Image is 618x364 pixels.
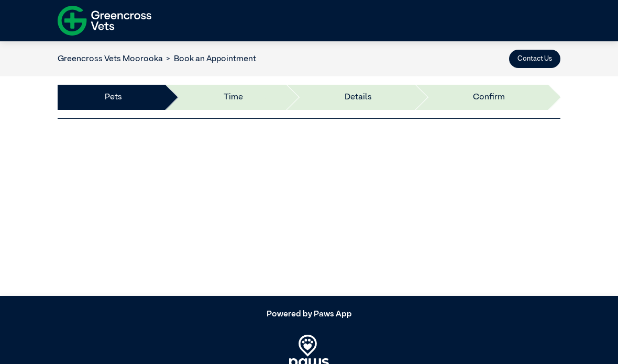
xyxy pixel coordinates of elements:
[58,310,560,320] h5: Powered by Paws App
[58,55,163,63] a: Greencross Vets Moorooka
[58,3,151,39] img: f-logo
[509,50,560,68] button: Contact Us
[163,53,256,65] li: Book an Appointment
[105,91,122,104] a: Pets
[58,53,256,65] nav: breadcrumb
